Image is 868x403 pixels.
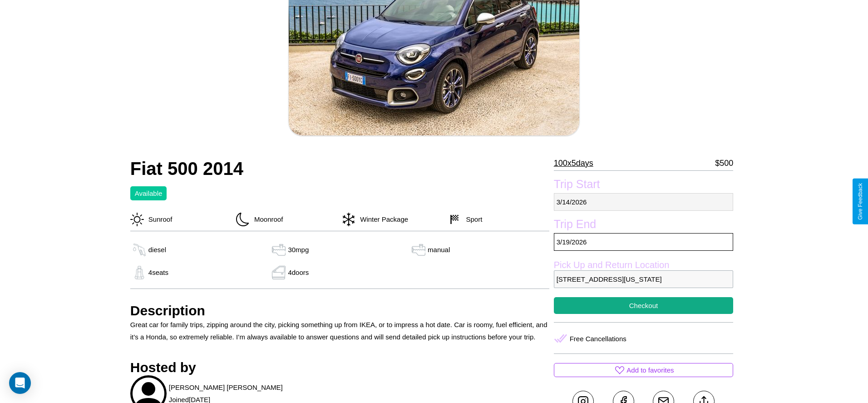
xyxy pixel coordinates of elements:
[554,260,734,270] label: Pick Up and Return Location
[554,270,734,288] p: [STREET_ADDRESS][US_STATE]
[288,266,309,279] p: 4 doors
[554,218,734,233] label: Trip End
[715,156,733,170] p: $ 500
[130,243,148,257] img: gas
[9,372,31,394] div: Open Intercom Messenger
[554,178,734,193] label: Trip Start
[270,243,288,257] img: gas
[144,213,173,225] p: Sunroof
[409,243,428,257] img: gas
[130,159,549,179] h2: Fiat 500 2014
[169,381,283,393] p: [PERSON_NAME] [PERSON_NAME]
[554,363,734,377] button: Add to favorites
[857,183,863,220] div: Give Feedback
[148,266,168,279] p: 4 seats
[461,213,482,225] p: Sport
[288,244,309,256] p: 30 mpg
[428,244,450,256] p: manual
[570,333,626,345] p: Free Cancellations
[135,187,163,199] p: Available
[554,156,593,170] p: 100 x 5 days
[270,266,288,279] img: gas
[554,193,734,211] p: 3 / 14 / 2026
[250,213,283,225] p: Moonroof
[130,266,148,279] img: gas
[554,297,734,314] button: Checkout
[626,364,674,376] p: Add to favorites
[130,360,549,375] h3: Hosted by
[130,303,549,318] h3: Description
[355,213,408,225] p: Winter Package
[554,233,734,251] p: 3 / 19 / 2026
[148,244,166,256] p: diesel
[130,318,549,343] p: Great car for family trips, zipping around the city, picking something up from IKEA, or to impres...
